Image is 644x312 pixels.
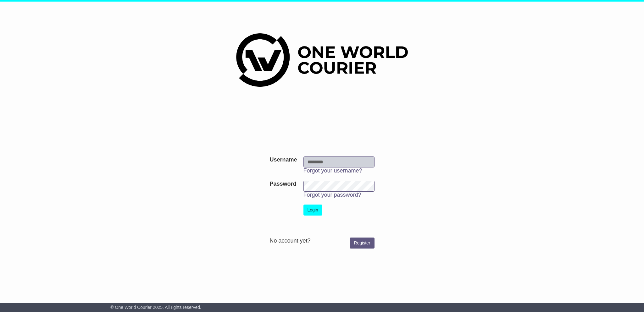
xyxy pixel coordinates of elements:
img: One World [236,33,408,87]
a: Register [350,238,374,249]
button: Login [303,205,322,216]
a: Forgot your username? [303,167,362,174]
span: © One World Courier 2025. All rights reserved. [110,305,201,310]
a: Forgot your password? [303,192,361,198]
div: No account yet? [269,238,374,244]
label: Username [269,156,297,163]
label: Password [269,181,296,188]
